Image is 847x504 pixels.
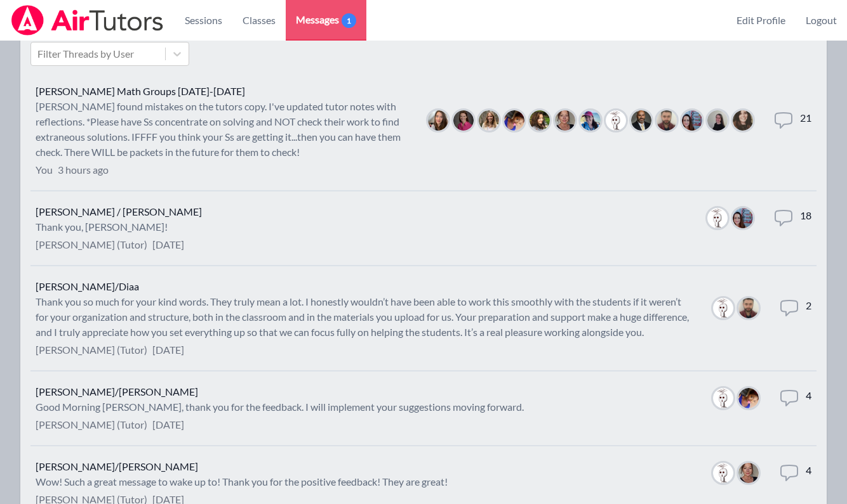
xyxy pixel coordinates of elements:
[152,237,184,252] p: [DATE]
[800,110,811,151] dd: 21
[36,399,524,415] div: Good Morning [PERSON_NAME], thank you for the feedback. I will implement your suggestions moving ...
[479,110,499,131] img: Sandra Davis
[58,162,109,178] p: 3 hours ago
[806,463,811,503] dd: 4
[36,417,147,432] p: [PERSON_NAME] (Tutor)
[10,5,164,36] img: Airtutors Logo
[36,460,198,472] a: [PERSON_NAME]/[PERSON_NAME]
[806,388,811,429] dd: 4
[806,298,811,339] dd: 2
[738,463,759,483] img: Michelle Dalton
[36,219,202,235] div: Thank you, [PERSON_NAME]!
[296,12,356,27] span: Messages
[738,298,759,318] img: Diaa Walweel
[733,110,753,131] img: Chelsea Kernan
[555,110,575,131] img: Michelle Dalton
[36,342,147,358] p: [PERSON_NAME] (Tutor)
[37,46,134,61] div: Filter Threads by User
[682,110,702,131] img: Leah Hoff
[453,110,474,131] img: Rebecca Miller
[152,417,184,432] p: [DATE]
[36,385,198,397] a: [PERSON_NAME]/[PERSON_NAME]
[657,110,677,131] img: Diaa Walweel
[428,110,448,131] img: Sarah Benzinger
[580,110,601,131] img: Megan Nepshinsky
[713,463,733,483] img: Joyce Law
[36,474,448,489] div: Wow! Such a great message to wake up to! Thank you for the positive feedback! They are great!
[800,208,811,249] dd: 18
[713,298,733,318] img: Joyce Law
[36,294,693,340] div: Thank you so much for your kind words. They truly mean a lot. I honestly wouldn’t have been able ...
[530,110,550,131] img: Diana Carle
[36,162,53,178] p: You
[606,110,626,131] img: Joyce Law
[36,85,245,97] a: [PERSON_NAME] Math Groups [DATE]-[DATE]
[738,388,759,408] img: Alexis Asiama
[504,110,524,131] img: Alexis Asiama
[631,110,651,131] img: Bernard Estephan
[152,342,184,358] p: [DATE]
[707,208,728,228] img: Joyce Law
[733,208,753,228] img: Leah Hoff
[36,205,202,217] a: [PERSON_NAME] / [PERSON_NAME]
[36,237,147,252] p: [PERSON_NAME] (Tutor)
[707,110,728,131] img: Kendra Byrd
[713,388,733,408] img: Joyce Law
[36,99,408,160] div: [PERSON_NAME] found mistakes on the tutors copy. I've updated tutor notes with reflections. *Plea...
[342,13,356,28] span: 1
[36,280,139,292] a: [PERSON_NAME]/Diaa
